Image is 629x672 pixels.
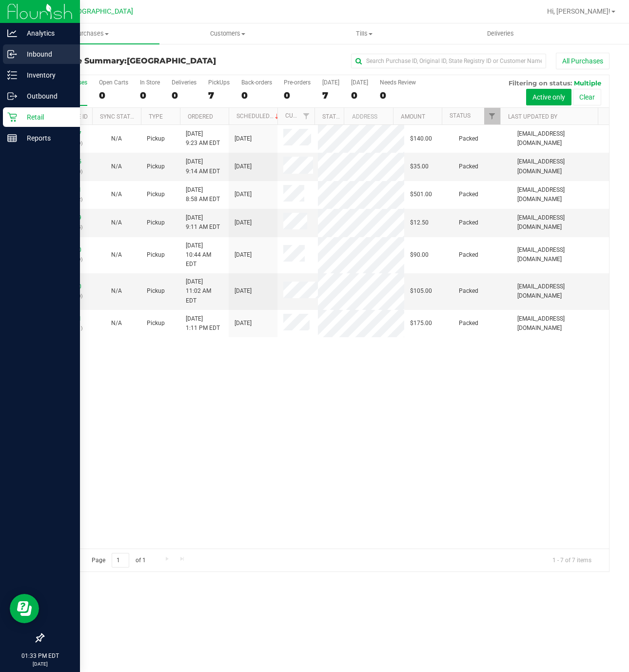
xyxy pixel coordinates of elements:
div: 7 [322,90,339,101]
button: All Purchases [556,53,609,69]
span: Pickup [147,286,165,296]
span: [EMAIL_ADDRESS][DOMAIN_NAME] [517,314,603,333]
a: Customers [159,23,295,44]
span: [EMAIL_ADDRESS][DOMAIN_NAME] [517,157,603,176]
span: [DATE] [235,134,252,143]
a: Filter [298,108,314,124]
span: Multiple [574,79,601,87]
div: 0 [351,90,368,101]
p: Inventory [17,69,76,81]
p: Inbound [17,48,76,60]
span: $35.00 [410,162,429,171]
span: [GEOGRAPHIC_DATA] [127,56,216,65]
span: $12.50 [410,218,429,227]
a: Customer [285,112,315,119]
span: Pickup [147,190,165,199]
button: Active only [526,89,571,105]
span: $140.00 [410,134,432,143]
a: Purchases [23,23,159,44]
span: Not Applicable [111,320,122,326]
span: Purchases [23,29,159,38]
button: N/A [111,162,122,171]
a: Amount [401,113,425,120]
th: Address [344,108,393,125]
div: In Store [140,79,160,86]
button: N/A [111,250,122,260]
span: Not Applicable [111,251,122,258]
div: [DATE] [322,79,339,86]
span: [DATE] [235,319,252,328]
span: Packed [459,134,478,143]
button: N/A [111,134,122,143]
iframe: Resource center [10,594,39,623]
div: 7 [208,90,230,101]
span: Packed [459,218,478,227]
input: 1 [112,553,129,568]
span: [DATE] 9:11 AM EDT [186,213,220,232]
p: Reports [17,132,76,144]
span: [DATE] [235,190,252,199]
button: N/A [111,190,122,199]
span: Not Applicable [111,191,122,198]
span: [DATE] 1:11 PM EDT [186,314,220,333]
p: [DATE] [4,660,76,668]
span: [DATE] [235,250,252,260]
span: [EMAIL_ADDRESS][DOMAIN_NAME] [517,245,603,264]
a: Scheduled [236,113,281,120]
div: Open Carts [99,79,128,86]
a: Filter [484,108,500,124]
a: Last Updated By [508,113,557,120]
button: N/A [111,319,122,328]
span: Tills [296,29,432,38]
div: Needs Review [380,79,416,86]
p: 01:33 PM EDT [4,652,76,660]
div: 0 [284,90,311,101]
h3: Purchase Summary: [43,57,232,65]
div: 0 [241,90,272,101]
span: Hi, [PERSON_NAME]! [547,7,610,15]
div: Back-orders [241,79,272,86]
a: Status [450,112,471,119]
span: [DATE] [235,218,252,227]
span: Not Applicable [111,163,122,170]
span: [DATE] 11:02 AM EDT [186,277,223,305]
span: [EMAIL_ADDRESS][DOMAIN_NAME] [517,129,603,148]
span: $90.00 [410,250,429,260]
inline-svg: Outbound [7,91,17,101]
button: N/A [111,286,122,296]
a: State Registry ID [322,113,373,120]
span: Not Applicable [111,135,122,142]
span: [DATE] 8:58 AM EDT [186,185,220,204]
span: Pickup [147,162,165,171]
p: Outbound [17,90,76,102]
inline-svg: Inbound [7,49,17,59]
span: Not Applicable [111,219,122,226]
span: [EMAIL_ADDRESS][DOMAIN_NAME] [517,213,603,232]
span: [DATE] 9:14 AM EDT [186,157,220,176]
a: Tills [296,23,432,44]
span: [DATE] 10:44 AM EDT [186,241,223,269]
span: [GEOGRAPHIC_DATA] [66,7,133,16]
a: Type [149,113,163,120]
span: Customers [160,29,295,38]
span: Packed [459,319,478,328]
a: Ordered [188,113,213,120]
span: Pickup [147,134,165,143]
span: $175.00 [410,319,432,328]
inline-svg: Reports [7,133,17,143]
div: 0 [140,90,160,101]
span: Filtering on status: [509,79,572,87]
input: Search Purchase ID, Original ID, State Registry ID or Customer Name... [351,54,546,68]
span: $105.00 [410,286,432,296]
span: Packed [459,162,478,171]
span: Pickup [147,218,165,227]
span: Packed [459,286,478,296]
p: Retail [17,111,76,123]
span: Pickup [147,319,165,328]
span: [DATE] 9:23 AM EDT [186,129,220,148]
div: Pre-orders [284,79,311,86]
button: N/A [111,218,122,227]
div: 0 [380,90,416,101]
span: Packed [459,250,478,260]
span: [DATE] [235,286,252,296]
